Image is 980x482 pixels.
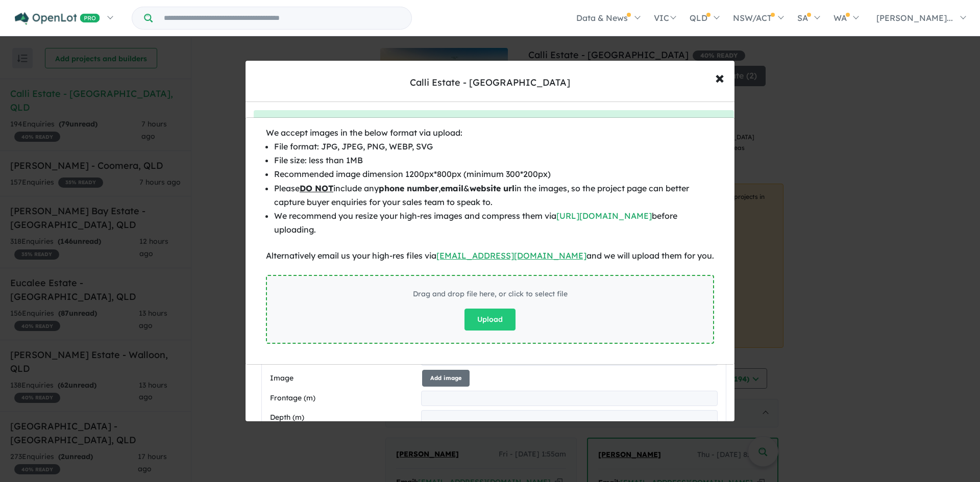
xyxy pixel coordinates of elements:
[274,154,714,167] li: File size: less than 1MB
[436,250,586,261] a: [EMAIL_ADDRESS][DOMAIN_NAME]
[274,167,714,181] li: Recommended image dimension 1200px*800px (minimum 300*200px)
[155,7,409,29] input: Try estate name, suburb, builder or developer
[274,182,714,209] li: Please include any , & in the images, so the project page can better capture buyer enquiries for ...
[379,183,438,193] b: phone number
[274,140,714,154] li: File format: JPG, JPEG, PNG, WEBP, SVG
[464,309,516,331] button: Upload
[556,211,652,221] a: [URL][DOMAIN_NAME]
[470,183,514,193] b: website url
[300,183,333,193] u: DO NOT
[440,183,463,193] b: email
[876,13,953,23] span: [PERSON_NAME]...
[266,249,714,263] div: Alternatively email us your high-res files via and we will upload them for you.
[15,12,100,25] img: Openlot PRO Logo White
[413,288,568,300] div: Drag and drop file here, or click to select file
[274,209,714,237] li: We recommend you resize your high-res images and compress them via before uploading.
[266,126,714,140] div: We accept images in the below format via upload:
